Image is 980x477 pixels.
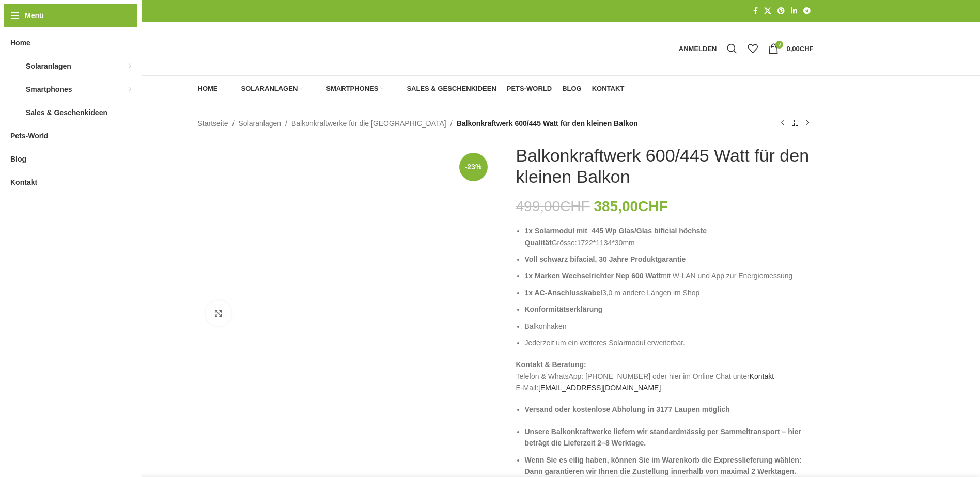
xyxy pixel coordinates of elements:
bdi: 499,00 [516,198,590,214]
strong: Voll schwarz bifacial, [525,255,597,263]
span: Blog [562,85,582,93]
a: Blog [562,78,582,99]
li: Jederzeit um ein weiteres Solarmodul erweiterbar. [525,337,814,348]
span: CHF [560,198,590,214]
b: 1x AC-Anschlusskabel [525,289,602,297]
div: Meine Wunschliste [742,38,763,59]
span: Kontakt [10,173,37,192]
span: Menü [25,10,44,21]
a: [EMAIL_ADDRESS][DOMAIN_NAME] [538,384,661,392]
a: Kontakt [592,78,625,99]
span: CHF [638,198,668,214]
span: Pets-World [507,85,552,93]
a: Nächstes Produkt [801,117,814,130]
a: X Social Link [761,4,774,18]
strong: Versand oder kostenlose Abholung in 3177 Laupen möglich [525,405,730,414]
img: Solaranlagen [228,84,238,93]
span: Home [198,85,218,93]
img: 1Modul [198,145,495,334]
p: Telefon & WhatsApp: [PHONE_NUMBER] oder hier im Online Chat unter E-Mail: [516,359,814,393]
a: Kontakt [750,372,774,380]
span: Kontakt [592,85,625,93]
a: Balkonkraftwerke für die [GEOGRAPHIC_DATA] [291,118,446,129]
span: Smartphones [326,85,378,93]
li: mit W-LAN und App zur Energiemessung [525,270,814,281]
li: Grösse:1722*1134*30mm [525,225,814,248]
img: Solaranlagen [10,61,21,71]
span: -23% [459,153,488,181]
a: Vorheriges Produkt [776,117,789,130]
span: Blog [10,150,26,168]
bdi: 0,00 [786,45,813,53]
span: Sales & Geschenkideen [26,103,107,122]
span: Solaranlagen [26,57,71,75]
span: Solaranlagen [241,85,298,93]
span: CHF [800,45,814,53]
a: Solaranlagen [228,78,303,99]
span: Home [10,34,30,52]
bdi: 385,00 [594,198,667,214]
div: Hauptnavigation [193,78,630,99]
img: Sales & Geschenkideen [394,84,403,93]
a: Pets-World [507,78,552,99]
a: Anmelden [674,38,722,59]
a: Facebook Social Link [750,4,761,18]
a: Home [198,78,218,99]
h1: Balkonkraftwerk 600/445 Watt für den kleinen Balkon [516,145,814,187]
a: 0 0,00CHF [763,38,818,59]
b: 1x Marken Wechselrichter Nep 600 Watt [525,272,661,280]
strong: Unsere Balkonkraftwerke liefern wir standardmässig per Sammeltransport – hier beträgt die Lieferz... [525,427,801,447]
nav: Breadcrumb [198,118,638,129]
a: Smartphones [313,78,383,99]
b: Konformitätserklärung [525,305,603,313]
span: Pets-World [10,126,49,145]
a: Startseite [198,118,228,129]
a: Pinterest Social Link [774,4,788,18]
span: Anmelden [679,45,717,52]
strong: Kontakt & Beratung: [516,360,586,369]
span: 0 [775,41,783,49]
img: Smartphones [313,84,322,93]
span: Balkonkraftwerk 600/445 Watt für den kleinen Balkon [457,118,638,129]
li: Balkonhaken [525,321,814,332]
span: Sales & Geschenkideen [407,85,496,93]
b: 1x Solarmodul mit 445 Wp Glas/Glas bificial höchste Qualität [525,227,707,246]
img: Balkonkraftwerk 600/445 Watt für den kleinen Balkon – Bild 4 [423,336,495,409]
li: 3,0 m andere Längen im Shop [525,287,814,298]
a: Telegram Social Link [800,4,814,18]
img: Balkonkraftwerk 600/445 Watt für den kleinen Balkon – Bild 3 [348,336,421,409]
img: Sales & Geschenkideen [10,107,21,118]
img: Balkonkraftwerk für den kleinen Balkon [273,336,346,430]
img: Smartphones [10,84,21,94]
a: Suche [722,38,742,59]
span: Smartphones [26,80,72,99]
a: Sales & Geschenkideen [394,78,496,99]
a: LinkedIn Social Link [788,4,800,18]
strong: Wenn Sie es eilig haben, können Sie im Warenkorb die Expresslieferung wählen: Dann garantieren wi... [525,456,802,475]
a: Solaranlagen [239,118,282,129]
img: Balkonkraftwerk 600/445 Watt für den kleinen Balkon [198,336,271,383]
strong: 30 Jahre Produktgarantie [599,255,686,263]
